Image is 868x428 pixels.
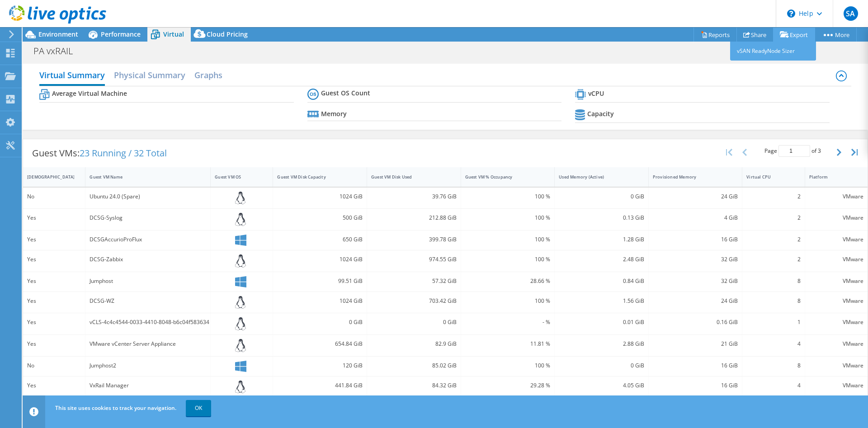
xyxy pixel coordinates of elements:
div: 100 % [465,235,551,245]
div: vCLS-4c4c4544-0033-4410-8048-b6c04f583634 [90,317,206,327]
div: 82.9 GiB [371,339,457,349]
a: Reports [693,28,737,42]
div: Yes [27,235,81,245]
div: 32 GiB [653,276,738,286]
div: 2 [746,235,800,245]
div: Jumphost [90,276,206,286]
div: DCSG-WZ [90,296,206,306]
div: 441.84 GiB [277,381,363,390]
div: No [27,361,81,371]
h2: Graphs [194,66,222,84]
div: 100 % [465,361,551,371]
div: 1 [746,317,800,327]
div: VMware [809,235,863,245]
div: 39.76 GiB [371,192,457,202]
div: 4.05 GiB [559,381,644,390]
div: VMware [809,339,863,349]
span: Cloud Pricing [207,30,248,38]
div: Guest VM Name [90,174,195,180]
a: OK [186,400,211,416]
span: Performance [101,30,141,38]
div: 650 GiB [277,235,363,245]
span: Virtual [163,30,184,38]
div: 8 [746,276,800,286]
div: 0 GiB [559,361,644,371]
div: - % [465,317,551,327]
div: 0.13 GiB [559,213,644,223]
div: 212.88 GiB [371,213,457,223]
b: Guest OS Count [321,89,370,98]
div: Guest VM % Occupancy [465,174,540,180]
div: 120 GiB [277,361,363,371]
a: More [815,28,857,42]
div: Ubuntu 24.0 (Spare) [90,192,206,202]
div: VMware [809,254,863,264]
div: Yes [27,381,81,390]
div: 28.66 % [465,276,551,286]
div: VMware [809,361,863,371]
div: 8 [746,361,800,371]
div: Guest VM Disk Capacity [277,174,352,180]
div: Used Memory (Active) [559,174,633,180]
div: Guest VM Disk Used [371,174,446,180]
div: 0.84 GiB [559,276,644,286]
div: 4 GiB [653,213,738,223]
div: 24 GiB [653,192,738,202]
div: 100 % [465,254,551,264]
div: 399.78 GiB [371,235,457,245]
div: Yes [27,254,81,264]
div: [DEMOGRAPHIC_DATA] [27,174,70,180]
div: 0.01 GiB [559,317,644,327]
span: This site uses cookies to track your navigation. [55,404,176,412]
div: Yes [27,317,81,327]
a: Share [736,28,774,42]
div: 2 [746,254,800,264]
div: 4 [746,339,800,349]
a: vSAN ReadyNode Sizer [730,42,816,61]
div: 32 GiB [653,254,738,264]
div: 654.84 GiB [277,339,363,349]
span: 23 Running / 32 Total [80,147,167,159]
div: 24 GiB [653,296,738,306]
div: 84.32 GiB [371,381,457,390]
div: No [27,192,81,202]
b: Memory [321,109,347,118]
div: 2 [746,192,800,202]
div: 57.32 GiB [371,276,457,286]
div: VMware [809,213,863,223]
div: VMware [809,317,863,327]
div: 100 % [465,192,551,202]
div: 29.28 % [465,381,551,390]
b: vCPU [588,89,604,98]
div: 500 GiB [277,213,363,223]
div: 2.48 GiB [559,254,644,264]
div: DCSG-Syslog [90,213,206,223]
div: 0 GiB [559,192,644,202]
span: Environment [38,30,78,38]
div: VxRail Manager [90,381,206,390]
div: 0 GiB [277,317,363,327]
div: DCSG-Zabbix [90,254,206,264]
div: 1024 GiB [277,254,363,264]
div: 703.42 GiB [371,296,457,306]
div: VMware vCenter Server Appliance [90,339,206,349]
svg: \n [787,9,795,18]
div: Jumphost2 [90,361,206,371]
div: 2 [746,213,800,223]
span: 3 [818,147,821,155]
div: 1.28 GiB [559,235,644,245]
div: VMware [809,276,863,286]
h1: PA vxRAIL [29,46,87,56]
div: VMware [809,296,863,306]
div: 1.56 GiB [559,296,644,306]
div: 1024 GiB [277,296,363,306]
div: Yes [27,296,81,306]
div: 16 GiB [653,235,738,245]
div: Platform [809,174,853,180]
div: 85.02 GiB [371,361,457,371]
div: 4 [746,381,800,390]
div: DCSGAccurioProFlux [90,235,206,245]
div: Provisioned Memory [653,174,727,180]
div: 100 % [465,296,551,306]
div: Yes [27,339,81,349]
